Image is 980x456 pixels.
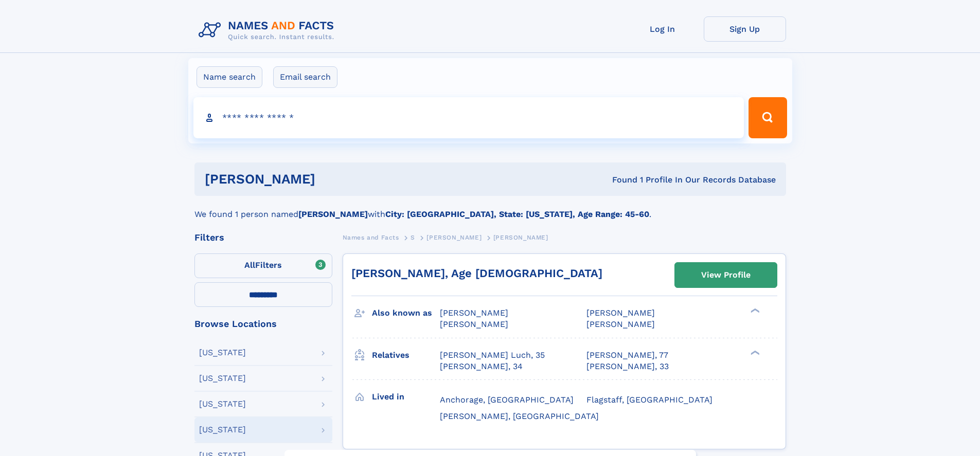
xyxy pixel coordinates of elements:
div: Filters [194,233,332,242]
div: [US_STATE] [199,426,246,434]
span: [PERSON_NAME] [426,234,482,241]
span: [PERSON_NAME] [440,319,508,329]
a: View Profile [675,263,777,287]
span: Anchorage, [GEOGRAPHIC_DATA] [440,395,574,405]
a: [PERSON_NAME], 34 [440,361,523,372]
div: [US_STATE] [199,349,246,357]
a: Names and Facts [343,231,399,244]
h3: Also known as [372,304,440,322]
a: [PERSON_NAME], 77 [586,350,668,361]
span: All [244,260,255,270]
button: Search Button [749,97,787,138]
label: Filters [194,253,332,278]
a: [PERSON_NAME] [426,231,482,244]
span: [PERSON_NAME] [586,308,655,318]
h3: Relatives [372,346,440,364]
label: Email search [273,66,337,88]
a: [PERSON_NAME], Age [DEMOGRAPHIC_DATA] [351,267,602,280]
a: Sign Up [704,16,786,42]
span: [PERSON_NAME] [493,234,548,241]
img: Logo Names and Facts [194,16,343,44]
b: City: [GEOGRAPHIC_DATA], State: [US_STATE], Age Range: 45-60 [385,209,649,219]
input: search input [193,97,744,138]
h1: [PERSON_NAME] [205,173,464,186]
b: [PERSON_NAME] [298,209,368,219]
label: Name search [197,66,262,88]
a: [PERSON_NAME] Luch, 35 [440,350,545,361]
div: View Profile [701,263,751,287]
h3: Lived in [372,388,440,406]
div: ❯ [748,349,760,356]
span: [PERSON_NAME] [440,308,508,318]
span: [PERSON_NAME], [GEOGRAPHIC_DATA] [440,411,599,421]
span: [PERSON_NAME] [586,319,655,329]
div: [US_STATE] [199,400,246,408]
a: S [411,231,415,244]
a: [PERSON_NAME], 33 [586,361,669,372]
div: ❯ [748,307,760,314]
span: S [411,234,415,241]
div: We found 1 person named with . [194,196,786,221]
div: Browse Locations [194,319,332,329]
div: Found 1 Profile In Our Records Database [464,174,776,186]
span: Flagstaff, [GEOGRAPHIC_DATA] [586,395,712,405]
a: Log In [621,16,704,42]
div: [US_STATE] [199,374,246,382]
